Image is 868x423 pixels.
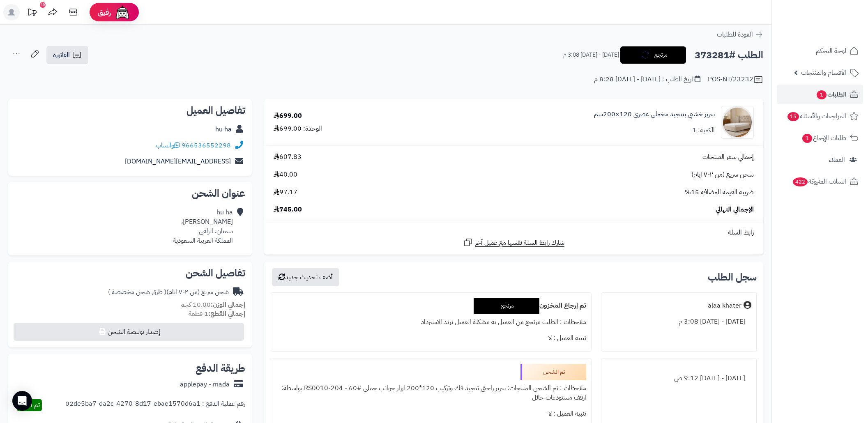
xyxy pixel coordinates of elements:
[717,30,763,39] a: العودة للطلبات
[276,380,586,406] div: ملاحظات : تم الشحن المنتجات: سرير راحتى تنجيد فك وتركيب 120*200 ازرار جوانب جملى #60 - RS0010-204...
[156,140,180,150] a: واتساب
[708,272,757,282] h3: سجل الطلب
[691,170,754,179] span: شحن سريع (من ٢-٧ ايام)
[539,301,586,310] b: تم إرجاع المخزون
[12,391,32,411] div: Open Intercom Messenger
[475,238,564,248] span: شارك رابط السلة نفسها مع عميل آخر
[65,399,245,411] div: رقم عملية الدفع : 02de5ba7-da2c-4270-8d17-ebae1570d6a1
[46,46,88,64] a: الفاتورة
[40,2,46,8] div: 10
[802,133,812,143] span: 1
[816,89,846,100] span: الطلبات
[98,7,111,17] span: رفيق
[267,228,760,237] div: رابط السلة
[792,176,846,187] span: السلات المتروكة
[196,363,245,373] h2: طريقة الدفع
[816,45,846,57] span: لوحة التحكم
[274,111,302,121] div: 699.00
[114,4,131,21] img: ai-face.png
[787,110,846,122] span: المراجعات والأسئلة
[812,15,860,32] img: logo-2.png
[53,50,70,60] span: الفاتورة
[692,126,715,135] div: الكمية: 1
[594,110,715,119] a: سرير خشبي بتنجيد مخملي عصري 120×200سم
[15,268,245,278] h2: تفاصيل الشحن
[708,301,741,310] div: alaa khater
[276,330,586,346] div: تنبيه العميل : لا
[563,51,619,59] small: [DATE] - [DATE] 3:08 م
[272,268,339,286] button: أضف تحديث جديد
[173,208,233,245] div: hu ha [PERSON_NAME]، سمنان، الزلفي المملكة العربية السعودية
[276,406,586,422] div: تنبيه العميل : لا
[274,152,302,162] span: 607.83
[274,205,302,214] span: 745.00
[211,300,245,310] strong: إجمالي الوزن:
[606,314,751,330] div: [DATE] - [DATE] 3:08 م
[189,309,245,319] small: 1 قطعة
[702,152,754,162] span: إجمالي سعر المنتجات
[777,128,863,148] a: طلبات الإرجاع1
[816,90,827,99] span: 1
[777,150,863,170] a: العملاء
[777,85,863,104] a: الطلبات1
[274,188,297,197] span: 97.17
[620,46,686,64] button: مرتجع
[274,124,322,133] div: الوحدة: 699.00
[685,188,754,197] span: ضريبة القيمة المضافة 15%
[474,298,539,314] div: مرتجع
[108,287,229,297] div: شحن سريع (من ٢-٧ ايام)
[792,177,808,186] span: 422
[708,75,763,85] div: POS-NT/23232
[463,237,564,248] a: شارك رابط السلة نفسها مع عميل آخر
[180,380,230,389] div: applepay - mada
[182,140,231,150] a: 966536552298
[829,154,845,166] span: العملاء
[721,106,753,139] img: 1756212244-1-90x90.jpg
[276,314,586,330] div: ملاحظات : الطلب مرتجع من العميل به مشكلة العميل يريد الاسترداد
[274,170,297,179] span: 40.00
[695,47,763,64] h2: الطلب #373281
[594,75,700,84] div: تاريخ الطلب : [DATE] - [DATE] 8:28 م
[777,41,863,61] a: لوحة التحكم
[777,172,863,191] a: السلات المتروكة422
[520,364,586,380] div: تم الشحن
[15,189,245,198] h2: عنوان الشحن
[15,106,245,115] h2: تفاصيل العميل
[717,30,753,39] span: العودة للطلبات
[125,156,231,166] a: [EMAIL_ADDRESS][DOMAIN_NAME]
[22,4,42,23] a: تحديثات المنصة
[801,67,846,78] span: الأقسام والمنتجات
[180,300,245,310] small: 10.00 كجم
[801,132,846,144] span: طلبات الإرجاع
[14,323,244,341] button: إصدار بوليصة الشحن
[215,124,232,134] a: hu ha
[787,112,799,121] span: 15
[716,205,754,214] span: الإجمالي النهائي
[208,309,245,319] strong: إجمالي القطع:
[108,287,166,297] span: ( طرق شحن مخصصة )
[777,106,863,126] a: المراجعات والأسئلة15
[606,370,751,386] div: [DATE] - [DATE] 9:12 ص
